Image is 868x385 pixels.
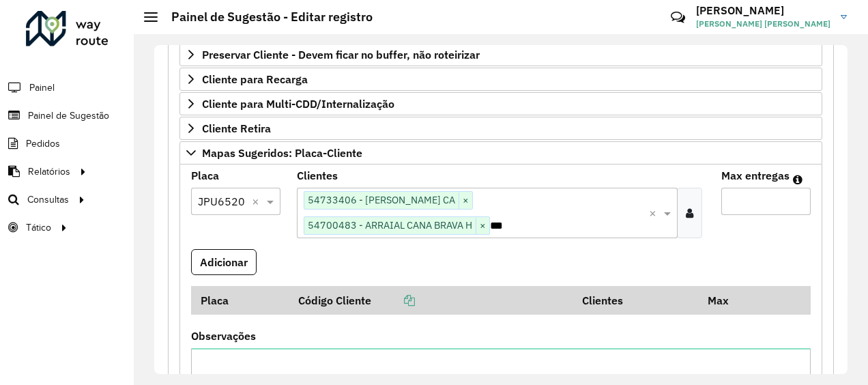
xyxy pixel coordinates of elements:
[28,109,109,123] span: Painel de Sugestão
[371,294,415,307] a: Copiar
[26,137,60,151] span: Pedidos
[202,147,362,158] span: Mapas Sugeridos: Placa-Cliente
[202,49,480,60] span: Preservar Cliente - Devem ficar no buffer, não roteirizar
[696,18,830,30] span: [PERSON_NAME] [PERSON_NAME]
[252,193,263,210] span: Clear all
[459,192,472,209] span: ×
[179,92,822,115] a: Cliente para Multi-CDD/Internalização
[793,174,802,185] em: Máximo de clientes que serão colocados na mesma rota com os clientes informados
[304,192,459,208] span: 54733406 - [PERSON_NAME] CA
[191,328,256,344] label: Observações
[202,74,308,85] span: Cliente para Recarga
[191,167,219,184] label: Placa
[179,141,822,165] a: Mapas Sugeridos: Placa-Cliente
[179,68,822,91] a: Cliente para Recarga
[476,218,489,234] span: ×
[202,123,271,134] span: Cliente Retira
[202,98,394,109] span: Cliente para Multi-CDD/Internalização
[179,117,822,140] a: Cliente Retira
[573,286,698,315] th: Clientes
[29,81,55,95] span: Painel
[191,286,289,315] th: Placa
[698,286,753,315] th: Max
[663,3,693,32] a: Contato Rápido
[27,192,69,207] span: Consultas
[304,217,476,233] span: 54700483 - ARRAIAL CANA BRAVA H
[721,167,790,184] label: Max entregas
[696,4,830,17] h3: [PERSON_NAME]
[191,249,257,275] button: Adicionar
[28,165,70,179] span: Relatórios
[158,10,373,25] h2: Painel de Sugestão - Editar registro
[289,286,573,315] th: Código Cliente
[179,43,822,66] a: Preservar Cliente - Devem ficar no buffer, não roteirizar
[649,205,661,221] span: Clear all
[26,220,51,235] span: Tático
[297,167,338,184] label: Clientes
